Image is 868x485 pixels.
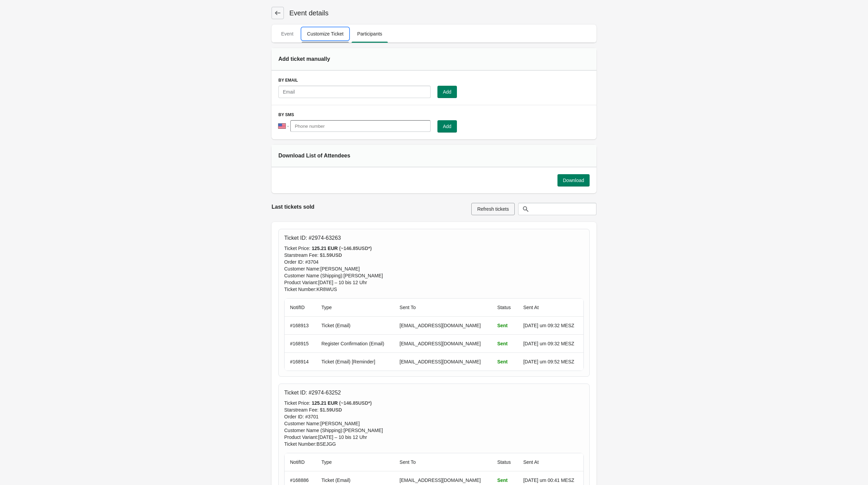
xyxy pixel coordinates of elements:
[312,246,339,251] span: 125.21 EUR
[278,78,590,83] h3: By Email
[316,299,394,317] th: Type
[278,112,590,117] h3: By SMS
[284,406,584,413] div: Starstream Fee :
[285,299,316,317] th: NotifID
[443,89,451,95] span: Add
[563,178,584,183] span: Download
[497,477,512,484] div: Sent
[437,86,457,98] button: Add
[284,259,584,265] div: Order ID : # 3704
[285,352,316,371] th: #168914
[278,152,372,160] div: Download List of Attendees
[284,279,584,286] div: Product Variant : [DATE] – 10 bis 12 Uhr
[312,400,339,406] span: 125.21 EUR
[285,317,316,334] th: #168913
[284,434,584,441] div: Product Variant : [DATE] – 10 bis 12 Uhr
[518,299,583,317] th: Sent At
[284,286,584,293] div: Ticket Number: KR8WUS
[316,317,394,334] td: Ticket (Email)
[394,317,492,334] td: [EMAIL_ADDRESS][DOMAIN_NAME]
[497,358,512,365] div: Sent
[492,299,518,317] th: Status
[320,407,342,413] span: $ 1.59 USD
[284,420,584,427] div: Customer Name : [PERSON_NAME]
[284,389,341,396] h3: Ticket ID: # 2974-63252
[285,334,316,352] th: #168915
[339,246,372,251] span: (~ 146.85 USD*)
[492,453,518,471] th: Status
[316,453,394,471] th: Type
[437,120,457,133] button: Add
[284,252,584,259] div: Starstream Fee :
[339,400,372,406] span: (~ 146.85 USD*)
[518,334,583,352] td: [DATE] um 09:32 MESZ
[518,453,583,471] th: Sent At
[284,265,584,272] div: Customer Name : [PERSON_NAME]
[352,28,387,40] span: Participants
[316,352,394,371] td: Ticket (Email) [Reminder]
[497,340,512,347] div: Sent
[284,245,584,252] div: Ticket Price :
[518,317,583,334] td: [DATE] um 09:32 MESZ
[284,8,329,18] h1: Event details
[320,252,342,258] span: $ 1.59 USD
[278,55,372,63] div: Add ticket manually
[284,400,584,406] div: Ticket Price :
[471,203,515,215] button: Refresh tickets
[394,299,492,317] th: Sent To
[316,334,394,352] td: Register Confirmation (Email)
[284,235,341,241] h3: Ticket ID: # 2974-63263
[284,272,584,279] div: Customer Name (Shipping) : [PERSON_NAME]
[394,352,492,371] td: [EMAIL_ADDRESS][DOMAIN_NAME]
[557,174,590,186] button: Download
[443,124,451,129] span: Add
[290,120,431,132] input: Phone number
[497,322,512,329] div: Sent
[278,86,431,98] input: Email
[284,427,584,434] div: Customer Name (Shipping) : [PERSON_NAME]
[477,206,509,212] span: Refresh tickets
[284,441,584,447] div: Ticket Number: BSEJGG
[284,413,584,420] div: Order ID : # 3701
[394,334,492,352] td: [EMAIL_ADDRESS][DOMAIN_NAME]
[394,453,492,471] th: Sent To
[285,453,316,471] th: NotifID
[276,28,299,40] span: Event
[518,352,583,371] td: [DATE] um 09:52 MESZ
[302,28,349,40] span: Customize Ticket
[272,203,466,211] h2: Last tickets sold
